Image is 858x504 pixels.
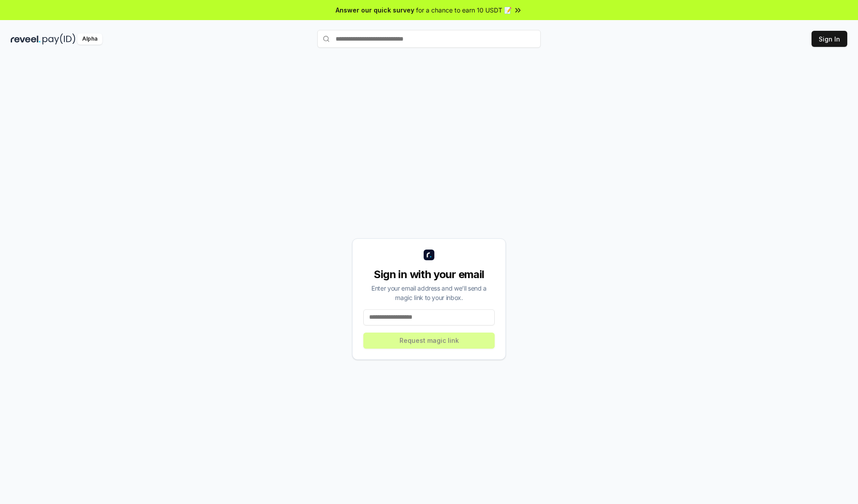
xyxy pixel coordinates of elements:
img: logo_small [424,250,434,260]
span: Answer our quick survey [336,5,414,15]
div: Enter your email address and we’ll send a magic link to your inbox. [363,283,495,302]
img: reveel_dark [11,33,41,45]
img: pay_id [42,33,76,45]
span: for a chance to earn 10 USDT 📝 [416,5,512,15]
div: Alpha [77,33,102,45]
div: Sign in with your email [363,267,495,282]
button: Sign In [812,31,847,47]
